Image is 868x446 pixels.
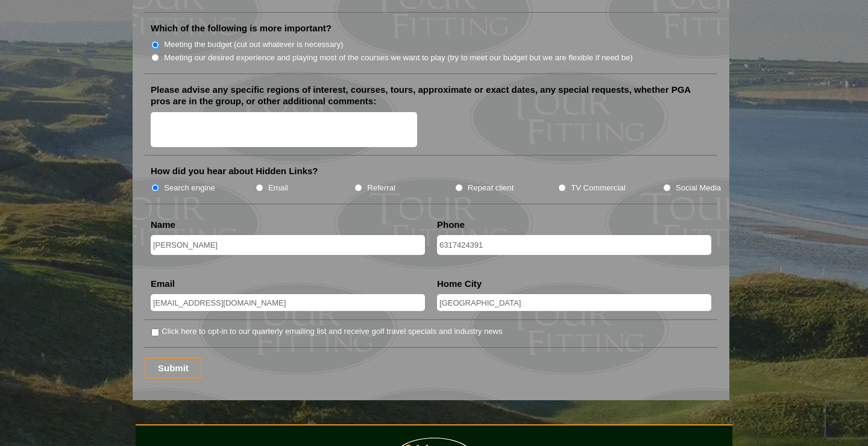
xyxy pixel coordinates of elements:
label: Name [151,219,175,231]
label: Phone [437,219,465,231]
label: Please advise any specific regions of interest, courses, tours, approximate or exact dates, any s... [151,84,711,107]
label: Repeat client [468,182,514,194]
label: Click here to opt-in to our quarterly emailing list and receive golf travel specials and industry... [162,325,502,338]
label: Email [268,182,288,194]
label: Email [151,278,175,290]
label: TV Commercial [571,182,625,194]
label: Search engine [164,182,215,194]
label: Social Media [676,182,721,194]
label: Referral [367,182,395,194]
label: Which of the following is more important? [151,22,332,34]
label: Home City [437,278,482,290]
label: Meeting the budget (cut out whatever is necessary) [164,39,343,51]
label: How did you hear about Hidden Links? [151,165,318,177]
input: Submit [145,357,202,378]
label: Meeting our desired experience and playing most of the courses we want to play (try to meet our b... [164,52,633,64]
